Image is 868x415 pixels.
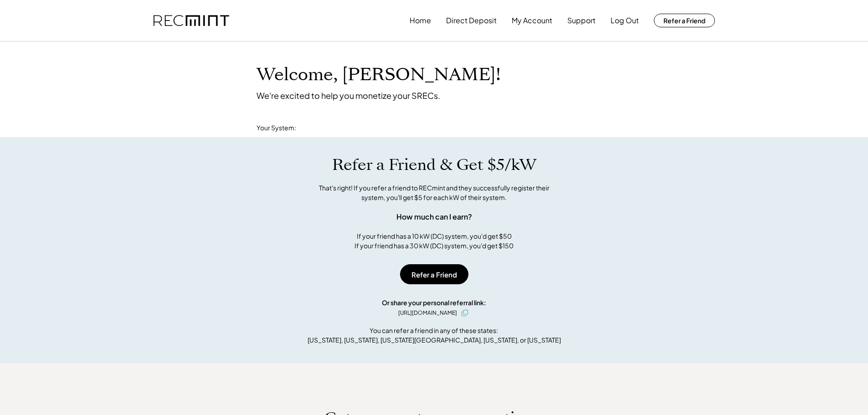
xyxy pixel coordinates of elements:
[611,11,639,30] button: Log Out
[400,264,468,284] button: Refer a Friend
[257,90,440,101] div: We're excited to help you monetize your SRECs.
[382,298,486,307] div: Or share your personal referral link:
[396,211,472,222] div: How much can I earn?
[567,11,596,30] button: Support
[154,15,229,26] img: recmint-logotype%403x.png
[309,183,560,202] div: That's right! If you refer a friend to RECmint and they successfully register their system, you'l...
[398,309,457,317] div: [URL][DOMAIN_NAME]
[257,64,501,86] h1: Welcome, [PERSON_NAME]!
[354,231,514,251] div: If your friend has a 10 kW (DC) system, you'd get $50 If your friend has a 30 kW (DC) system, you...
[654,14,715,27] button: Refer a Friend
[459,307,470,318] button: click to copy
[257,123,296,133] div: Your System:
[512,11,552,30] button: My Account
[332,155,536,174] h1: Refer a Friend & Get $5/kW
[308,326,561,345] div: You can refer a friend in any of these states: [US_STATE], [US_STATE], [US_STATE][GEOGRAPHIC_DATA...
[410,11,431,30] button: Home
[446,11,497,30] button: Direct Deposit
